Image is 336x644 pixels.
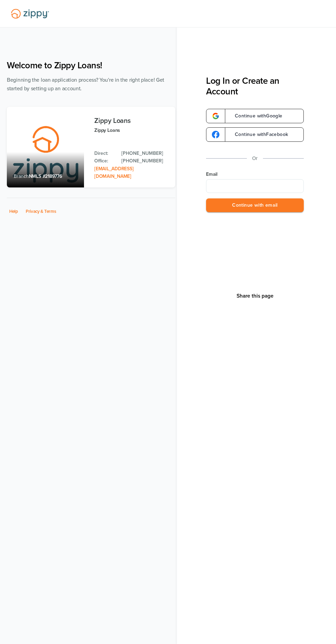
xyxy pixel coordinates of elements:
[94,117,168,125] h3: Zippy Loans
[94,150,115,157] p: Direct:
[212,131,219,138] img: google-logo
[228,132,288,137] span: Continue with Facebook
[7,77,164,92] span: Beginning the loan application process? You're in the right place! Get started by setting up an a...
[235,292,276,299] button: Share This Page
[206,109,304,123] a: google-logoContinue withGoogle
[206,127,304,142] a: google-logoContinue withFacebook
[252,154,258,163] p: Or
[206,198,304,212] button: Continue with email
[94,166,133,179] a: Email Address: zippyguide@zippymh.com
[228,114,283,118] span: Continue with Google
[26,209,56,214] a: Privacy & Terms
[206,171,304,178] label: Email
[206,179,304,193] input: Email Address
[121,150,168,157] a: Direct Phone: 512-975-2947
[206,76,304,97] h3: Log In or Create an Account
[212,112,219,120] img: google-logo
[94,157,115,165] p: Office:
[9,209,18,214] a: Help
[7,6,53,22] img: Lender Logo
[29,173,62,179] span: NMLS #2189776
[94,126,168,134] p: Zippy Loans
[14,173,29,179] span: Branch
[121,157,168,165] a: Office Phone: 512-975-2947
[7,60,175,71] h1: Welcome to Zippy Loans!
